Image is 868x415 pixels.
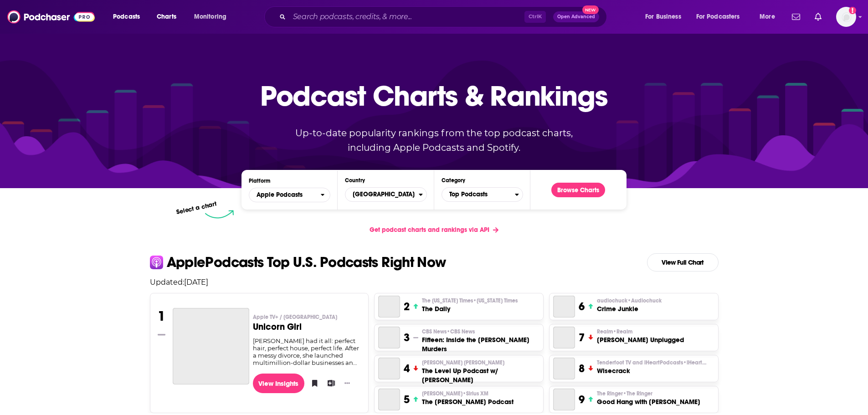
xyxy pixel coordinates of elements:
[7,8,95,26] img: Podchaser - Follow, Share and Rate Podcasts
[579,393,585,406] h3: 9
[341,379,354,388] button: Show More Button
[158,308,165,324] h3: 1
[553,389,575,410] a: Good Hang with Amy Poehler
[253,313,361,337] a: Apple TV+ / [GEOGRAPHIC_DATA]Unicorn Girl
[553,327,575,348] a: Mick Unplugged
[273,6,616,27] div: Search podcasts, credits, & more...
[422,328,539,335] p: CBS News • CBS News
[597,359,706,375] a: Tenderfoot TV and iHeartPodcasts•iHeartRadioWisecrack
[442,187,515,202] span: Top Podcasts
[422,297,518,313] a: The [US_STATE] Times•[US_STATE] TimesThe Daily
[167,255,446,270] p: Apple Podcasts Top U.S. Podcasts Right Now
[553,358,575,379] a: Wisecrack
[422,328,539,354] a: CBS News•CBS NewsFifteen: Inside the [PERSON_NAME] Murders
[811,9,825,25] a: Show notifications dropdown
[113,10,140,23] span: Podcasts
[524,11,546,23] span: Ctrl K
[553,11,599,22] button: Open AdvancedNew
[696,10,740,23] span: For Podcasters
[597,390,652,397] span: The Ringer
[324,376,334,390] button: Add to List
[249,188,330,202] button: open menu
[613,328,632,335] span: • Realm
[362,219,506,241] a: Get podcast charts and rankings via API
[597,359,706,366] p: Tenderfoot TV and iHeartPodcasts • iHeartRadio
[579,331,585,344] h3: 7
[836,7,856,27] span: Logged in as ChelseaCoynePR
[107,10,152,24] button: open menu
[422,297,518,304] span: The [US_STATE] Times
[253,337,361,366] div: [PERSON_NAME] had it all: perfect hair, perfect house, perfect life. After a messy divorce, she l...
[849,7,856,14] svg: Add a profile image
[582,5,599,14] span: New
[422,397,514,406] h3: The [PERSON_NAME] Podcast
[249,188,330,202] h2: Platforms
[378,327,400,348] a: Fifteen: Inside the Daniel Marsh Murders
[422,366,539,384] h3: The Level Up Podcast w/ [PERSON_NAME]
[157,10,176,23] span: Charts
[627,297,662,304] span: • Audiochuck
[473,297,518,304] span: • [US_STATE] Times
[378,389,400,410] a: The Mel Robbins Podcast
[462,390,488,397] span: • Sirius XM
[597,297,662,304] p: audiochuck • Audiochuck
[176,200,218,216] p: Select a chart
[150,256,163,269] img: apple Icon
[447,328,475,335] span: • CBS News
[442,187,523,202] button: Categories
[553,296,575,318] a: Crime Junkie
[597,390,700,406] a: The Ringer•The RingerGood Hang with [PERSON_NAME]
[253,313,361,321] p: Apple TV+ / Seven Hills
[205,210,234,219] img: select arrow
[277,126,591,155] p: Up-to-date popularity rankings from the top podcast charts, including Apple Podcasts and Spotify.
[345,187,426,202] button: Countries
[647,253,719,272] a: View Full Chart
[422,359,539,384] a: [PERSON_NAME] [PERSON_NAME]The Level Up Podcast w/ [PERSON_NAME]
[422,304,518,313] h3: The Daily
[422,359,539,366] p: Paul Alex Espinoza
[378,358,400,379] a: The Level Up Podcast w/ Paul Alex
[597,328,632,335] span: Realm
[551,183,605,197] button: Browse Charts
[579,362,585,375] h3: 8
[253,323,361,332] h3: Unicorn Girl
[370,226,489,234] span: Get podcast charts and rankings via API
[253,313,337,321] span: Apple TV+ / [GEOGRAPHIC_DATA]
[422,335,539,354] h3: Fifteen: Inside the [PERSON_NAME] Murders
[173,308,249,384] a: Unicorn Girl
[597,366,706,375] h3: Wisecrack
[257,192,303,198] span: Apple Podcasts
[404,362,410,375] h3: 4
[579,300,585,313] h3: 6
[597,359,706,366] span: Tenderfoot TV and iHeartPodcasts
[143,278,726,287] p: Updated: [DATE]
[639,10,693,24] button: open menu
[378,296,400,318] a: The Daily
[836,7,856,27] button: Show profile menu
[597,390,700,397] p: The Ringer • The Ringer
[788,9,804,25] a: Show notifications dropdown
[253,374,304,393] a: View Insights
[422,390,488,397] span: [PERSON_NAME]
[422,328,475,335] span: CBS News
[683,359,717,366] span: • iHeartRadio
[194,10,226,23] span: Monitoring
[151,10,182,24] a: Charts
[260,66,608,125] p: Podcast Charts & Rankings
[557,15,595,19] span: Open Advanced
[404,300,410,313] h3: 2
[422,297,518,304] p: The New York Times • New York Times
[753,10,786,24] button: open menu
[422,359,504,366] span: [PERSON_NAME] [PERSON_NAME]
[597,397,700,406] h3: Good Hang with [PERSON_NAME]
[836,7,856,27] img: User Profile
[597,328,684,335] p: Realm • Realm
[404,393,410,406] h3: 5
